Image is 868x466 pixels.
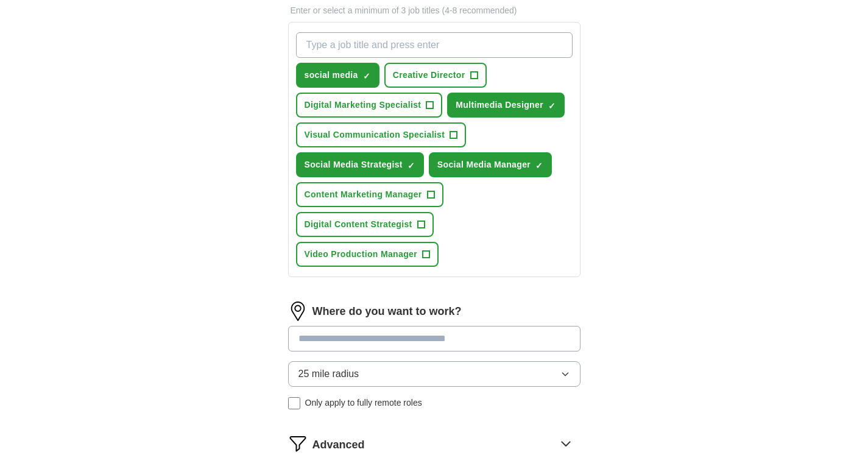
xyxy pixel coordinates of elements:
[305,218,412,231] span: Digital Content Strategist
[288,397,300,409] input: Only apply to fully remote roles
[296,242,439,267] button: Video Production Manager
[305,69,358,82] span: social media
[548,101,556,111] span: ✓
[456,99,543,111] span: Multimedia Designer
[288,361,580,387] button: 25 mile radius
[384,63,487,88] button: Creative Director
[312,437,365,453] span: Advanced
[447,93,565,118] button: Multimedia Designer✓
[437,158,531,171] span: Social Media Manager
[408,161,415,171] span: ✓
[288,4,580,17] p: Enter or select a minimum of 3 job titles (4-8 recommended)
[429,152,552,177] button: Social Media Manager✓
[305,129,445,141] span: Visual Communication Specialist
[393,69,465,82] span: Creative Director
[296,182,443,207] button: Content Marketing Manager
[305,158,403,171] span: Social Media Strategist
[288,302,308,321] img: location.png
[363,71,370,81] span: ✓
[305,99,422,111] span: Digital Marketing Specialist
[535,161,543,171] span: ✓
[296,212,434,237] button: Digital Content Strategist
[296,63,379,88] button: social media✓
[296,93,443,118] button: Digital Marketing Specialist
[305,248,418,261] span: Video Production Manager
[305,188,422,201] span: Content Marketing Manager
[296,32,573,58] input: Type a job title and press enter
[298,367,359,381] span: 25 mile radius
[312,303,462,320] label: Where do you want to work?
[288,434,308,453] img: filter
[305,397,422,409] span: Only apply to fully remote roles
[296,122,467,147] button: Visual Communication Specialist
[296,152,424,177] button: Social Media Strategist✓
